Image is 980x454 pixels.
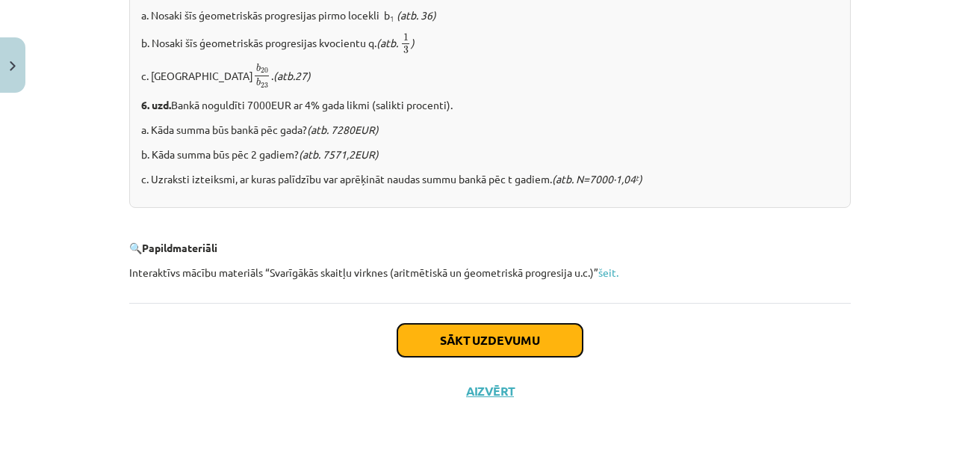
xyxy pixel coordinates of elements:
i: (atb. N=7000∙1,04 [552,172,636,185]
i: (atb. [376,36,398,49]
p: c. Uzraksti izteiksmi, ar kuras palīdzību var aprēķināt naudas summu bankā pēc t gadiem. [141,171,839,187]
i: (atb. 7280EUR) [307,123,379,136]
p: a. Nosaki šīs ģeometriskās progresijas pirmo locekli b [141,7,839,23]
i: (atb. 36) [397,8,436,22]
sub: 1 [390,13,394,24]
p: c. [GEOGRAPHIC_DATA] . [141,64,839,88]
p: Bankā noguldīti 7000EUR ar 4% gada likmi (salikti procenti). [141,97,839,113]
i: ) [411,36,415,49]
b: Papildmateriāli [142,241,217,254]
p: 🔍 [129,240,851,256]
span: 1 [403,34,409,41]
span: 3 [403,46,409,54]
img: icon-close-lesson-0947bae3869378f0d4975bcd49f059093ad1ed9edebbc8119c70593378902aed.svg [10,61,16,71]
button: Aizvērt [462,384,518,399]
span: b [256,64,261,73]
a: šeit. [598,266,618,279]
i: ) [639,172,642,185]
span: b [256,79,261,87]
p: Interaktīvs mācību materiāls “Svarīgākās skaitļu virknes (aritmētiskā un ģeometriskā progresija u... [129,265,851,280]
p: a. Kāda summa būs bankā pēc gada? [141,122,839,138]
p: b. Nosaki šīs ģeometriskās progresijas kvocientu q. [141,32,839,54]
sup: t [636,172,639,183]
i: (atb.27) [273,68,311,82]
button: Sākt uzdevumu [397,324,583,357]
i: (atb. 7571,2EUR) [299,147,379,161]
span: 23 [261,82,268,88]
span: 20 [261,68,268,73]
b: 6. uzd. [141,98,171,111]
p: b. Kāda summa būs pēc 2 gadiem? [141,147,839,162]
